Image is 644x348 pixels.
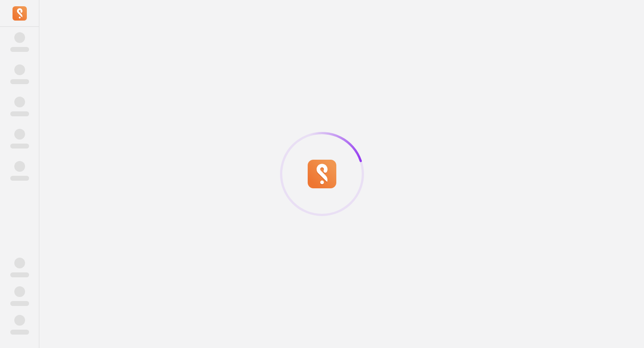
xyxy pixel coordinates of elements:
[10,301,29,306] span: ‌
[10,176,29,181] span: ‌
[14,32,25,43] span: ‌
[10,47,29,52] span: ‌
[14,129,25,140] span: ‌
[10,330,29,335] span: ‌
[14,97,25,107] span: ‌
[14,286,25,297] span: ‌
[14,315,25,326] span: ‌
[10,144,29,149] span: ‌
[14,258,25,268] span: ‌
[10,111,29,116] span: ‌
[14,64,25,75] span: ‌
[14,161,25,172] span: ‌
[10,79,29,84] span: ‌
[10,272,29,277] span: ‌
